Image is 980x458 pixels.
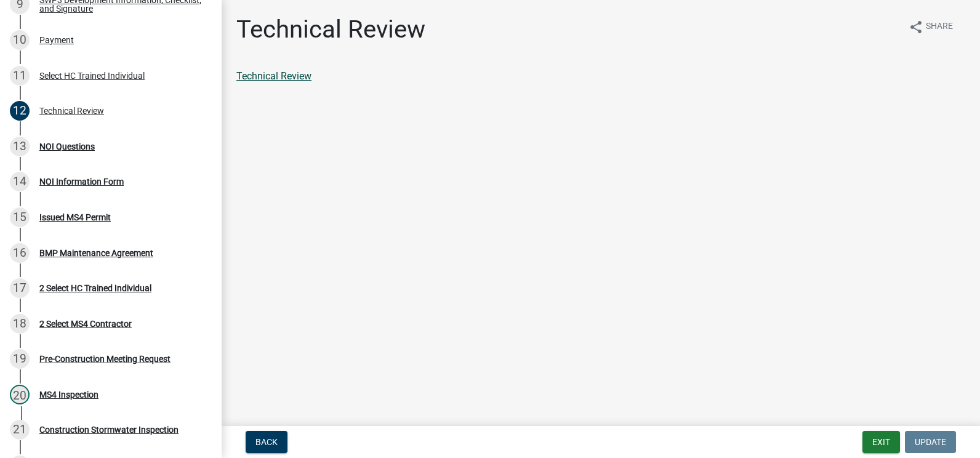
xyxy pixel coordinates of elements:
[39,106,104,115] div: Technical Review
[10,420,30,440] div: 21
[255,437,278,447] span: Back
[905,431,956,453] button: Update
[39,249,153,257] div: BMP Maintenance Agreement
[899,15,963,39] button: shareShare
[10,172,30,191] div: 14
[39,71,145,80] div: Select HC Trained Individual
[10,137,30,156] div: 13
[39,319,132,328] div: 2 Select MS4 Contractor
[39,177,124,186] div: NOI Information Form
[909,20,923,34] i: share
[246,431,287,453] button: Back
[915,437,946,447] span: Update
[39,425,179,434] div: Construction Stormwater Inspection
[39,142,95,151] div: NOI Questions
[862,431,900,453] button: Exit
[39,284,151,292] div: 2 Select HC Trained Individual
[236,70,311,82] a: Technical Review
[10,101,30,121] div: 12
[10,314,30,334] div: 18
[39,36,74,44] div: Payment
[10,278,30,298] div: 17
[10,207,30,227] div: 15
[10,243,30,263] div: 16
[39,213,111,222] div: Issued MS4 Permit
[39,355,171,363] div: Pre-Construction Meeting Request
[10,30,30,50] div: 10
[926,20,953,34] span: Share
[10,385,30,404] div: 20
[10,349,30,369] div: 19
[10,66,30,86] div: 11
[39,390,98,399] div: MS4 Inspection
[236,15,425,44] h1: Technical Review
